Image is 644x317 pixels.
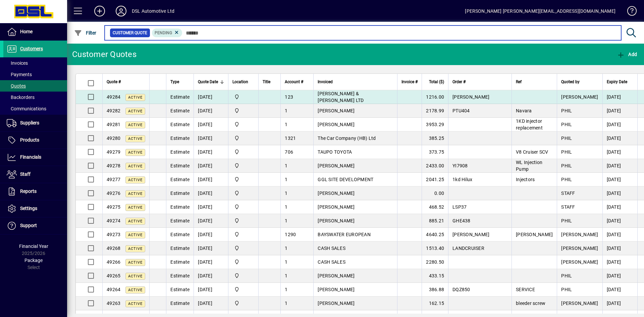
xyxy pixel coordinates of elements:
[3,183,67,200] a: Reports
[561,94,598,100] span: [PERSON_NAME]
[232,231,254,238] span: Central
[285,78,303,86] span: Account #
[170,163,190,168] span: Estimate
[602,131,637,145] td: [DATE]
[318,246,345,251] span: CASH SALES
[516,78,553,86] div: Ref
[285,78,309,86] div: Account #
[232,190,254,197] span: Central
[198,78,218,86] span: Quote Date
[107,287,120,292] span: 49264
[285,301,287,306] span: 1
[107,273,120,278] span: 49265
[318,232,371,237] span: BAYSWATER EUROPEAN
[170,232,190,237] span: Estimate
[285,259,287,265] span: 1
[128,247,143,251] span: Active
[318,108,355,113] span: [PERSON_NAME]
[232,286,254,293] span: Central
[516,301,545,306] span: bleeder screw
[232,78,254,86] div: Location
[3,80,67,92] a: Quotes
[232,176,254,183] span: Central
[107,177,120,182] span: 49277
[170,177,190,182] span: Estimate
[607,78,627,86] span: Expiry Date
[128,302,143,306] span: Active
[128,260,143,265] span: Active
[422,159,448,173] td: 2433.00
[422,145,448,159] td: 373.75
[602,255,637,269] td: [DATE]
[422,118,448,131] td: 3953.29
[232,135,254,142] span: Central
[561,204,575,210] span: STAFF
[232,107,254,114] span: Central
[3,115,67,131] a: Suppliers
[285,191,287,196] span: 1
[561,177,572,182] span: PHIL
[232,148,254,156] span: Central
[107,218,120,223] span: 49274
[20,120,39,125] span: Suppliers
[516,232,553,237] span: [PERSON_NAME]
[452,246,484,251] span: LANDCRUISER
[107,191,120,196] span: 49276
[617,52,637,57] span: Add
[285,232,296,237] span: 1290
[128,233,143,237] span: Active
[285,163,287,168] span: 1
[516,177,535,182] span: Injectors
[422,242,448,255] td: 1513.40
[602,214,637,228] td: [DATE]
[194,131,228,145] td: [DATE]
[561,246,598,251] span: [PERSON_NAME]
[318,218,355,223] span: [PERSON_NAME]
[561,301,598,306] span: [PERSON_NAME]
[561,78,598,86] div: Quoted by
[110,5,132,17] button: Profile
[422,187,448,200] td: 0.00
[3,23,67,40] a: Home
[422,269,448,283] td: 433.15
[318,91,364,103] span: [PERSON_NAME] & [PERSON_NAME] LTD
[318,78,393,86] div: Invoiced
[170,149,190,155] span: Estimate
[422,200,448,214] td: 468.52
[194,242,228,255] td: [DATE]
[263,78,270,86] span: Title
[170,218,190,223] span: Estimate
[318,177,373,182] span: GGL SITE DEVELOPMENT
[128,109,143,113] span: Active
[7,83,26,89] span: Quotes
[422,214,448,228] td: 885.21
[194,104,228,118] td: [DATE]
[452,94,489,100] span: [PERSON_NAME]
[452,232,489,237] span: [PERSON_NAME]
[3,103,67,114] a: Communications
[128,164,143,168] span: Active
[194,297,228,310] td: [DATE]
[128,205,143,210] span: Active
[170,122,190,127] span: Estimate
[128,150,143,155] span: Active
[285,177,287,182] span: 1
[107,246,120,251] span: 49268
[452,287,470,292] span: DQZ850
[429,78,444,86] span: Total ($)
[24,258,43,263] span: Package
[194,200,228,214] td: [DATE]
[285,108,287,113] span: 1
[170,259,190,265] span: Estimate
[602,104,637,118] td: [DATE]
[602,200,637,214] td: [DATE]
[232,121,254,128] span: Central
[232,258,254,266] span: Central
[194,214,228,228] td: [DATE]
[561,122,572,127] span: PHIL
[152,29,182,37] mat-chip: Pending Status: Pending
[318,273,355,278] span: [PERSON_NAME]
[561,273,572,278] span: PHIL
[107,78,121,86] span: Quote #
[422,173,448,187] td: 2041.25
